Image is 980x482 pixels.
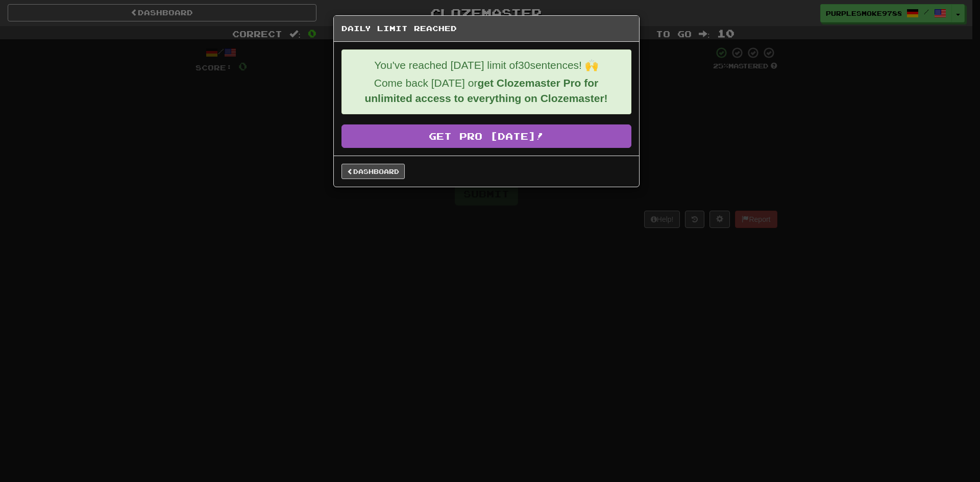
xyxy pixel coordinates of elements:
[341,124,631,148] a: Get Pro [DATE]!
[364,77,607,104] strong: get Clozemaster Pro for unlimited access to everything on Clozemaster!
[350,75,623,106] p: Come back [DATE] or
[341,23,631,34] h5: Daily Limit Reached
[350,58,623,73] p: You've reached [DATE] limit of 30 sentences! 🙌
[341,164,405,179] a: Dashboard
